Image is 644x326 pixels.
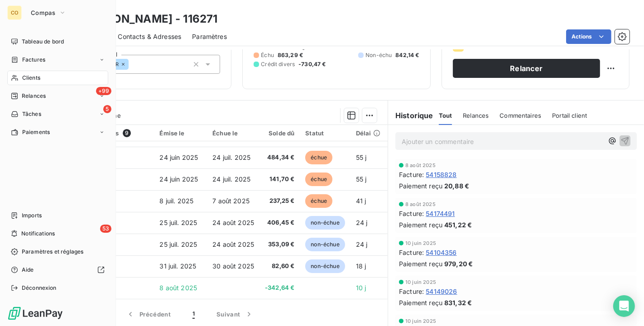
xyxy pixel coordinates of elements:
[444,220,472,230] span: 451,22 €
[182,305,206,324] button: 1
[7,71,108,85] a: Clients
[22,284,57,292] span: Déconnexion
[405,318,436,324] span: 10 juin 2025
[212,240,254,248] span: 24 août 2025
[159,129,202,137] div: Émise le
[212,129,254,137] div: Échue le
[22,74,40,82] span: Clients
[192,310,195,319] span: 1
[7,5,22,20] div: CO
[278,51,303,59] span: 863,29 €
[399,248,424,257] span: Facture :
[206,305,264,324] button: Suivant
[22,211,42,220] span: Imports
[21,230,55,238] span: Notifications
[265,197,294,206] span: 237,25 €
[212,175,250,183] span: 24 juil. 2025
[7,125,108,139] a: Paiements
[22,110,41,118] span: Tâches
[80,11,217,27] h3: [PERSON_NAME] - 116271
[305,259,345,273] span: non-échue
[399,259,442,268] span: Paiement reçu
[22,56,45,64] span: Factures
[305,173,332,186] span: échue
[426,248,457,257] span: 54104356
[22,266,34,274] span: Aide
[22,248,83,256] span: Paramètres et réglages
[399,181,442,191] span: Paiement reçu
[305,238,345,251] span: non-échue
[356,153,367,161] span: 55 j
[7,208,108,223] a: Imports
[159,262,196,270] span: 31 juil. 2025
[159,175,198,183] span: 24 juin 2025
[265,153,294,162] span: 484,34 €
[7,89,108,103] a: +99Relances
[129,60,136,68] input: Ajouter une valeur
[405,201,436,207] span: 8 août 2025
[31,9,55,16] span: Compas
[192,32,227,41] span: Paramètres
[22,38,64,46] span: Tableau de bord
[444,181,469,191] span: 20,88 €
[356,129,380,137] div: Délai
[22,92,46,100] span: Relances
[159,197,193,205] span: 8 juil. 2025
[453,59,600,78] button: Relancer
[159,284,197,292] span: 8 août 2025
[444,259,473,268] span: 979,20 €
[463,112,489,119] span: Relances
[212,153,250,161] span: 24 juil. 2025
[261,51,274,59] span: Échu
[96,87,111,95] span: +99
[7,306,63,321] img: Logo LeanPay
[365,51,392,59] span: Non-échu
[123,129,131,137] span: 9
[298,60,326,68] span: -730,47 €
[356,175,367,183] span: 55 j
[118,32,181,41] span: Contacts & Adresses
[159,219,197,226] span: 25 juil. 2025
[265,218,294,227] span: 406,45 €
[395,51,419,59] span: 842,14 €
[265,175,294,184] span: 141,70 €
[426,170,457,179] span: 54158828
[613,295,635,317] div: Open Intercom Messenger
[159,153,198,161] span: 24 juin 2025
[426,287,457,296] span: 54149026
[265,262,294,271] span: 82,60 €
[265,240,294,249] span: 353,09 €
[426,209,455,218] span: 54174491
[405,240,436,246] span: 10 juin 2025
[100,225,111,233] span: 53
[388,110,433,121] h6: Historique
[399,298,442,307] span: Paiement reçu
[399,209,424,218] span: Facture :
[552,112,587,119] span: Portail client
[305,216,345,230] span: non-échue
[261,60,295,68] span: Crédit divers
[212,262,254,270] span: 30 août 2025
[405,163,436,168] span: 8 août 2025
[305,151,332,164] span: échue
[7,107,108,121] a: 5Tâches
[305,194,332,208] span: échue
[7,53,108,67] a: Factures
[212,219,254,226] span: 24 août 2025
[439,112,452,119] span: Tout
[7,34,108,49] a: Tableau de bord
[399,170,424,179] span: Facture :
[7,263,108,277] a: Aide
[356,219,368,226] span: 24 j
[356,197,366,205] span: 41 j
[566,29,611,44] button: Actions
[356,240,368,248] span: 24 j
[212,197,250,205] span: 7 août 2025
[159,240,197,248] span: 25 juil. 2025
[265,283,294,292] span: -342,64 €
[115,305,182,324] button: Précédent
[265,129,294,137] div: Solde dû
[305,129,345,137] div: Statut
[7,244,108,259] a: Paramètres et réglages
[399,287,424,296] span: Facture :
